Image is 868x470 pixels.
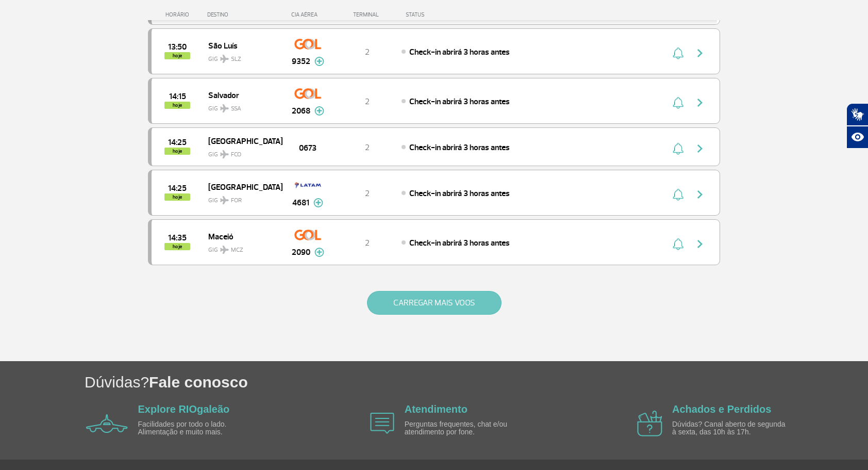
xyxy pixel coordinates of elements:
[314,106,324,116] img: mais-info-painel-voo.svg
[164,193,190,201] span: hoje
[673,142,683,155] img: sino-painel-voo.svg
[365,47,370,57] span: 2
[365,142,370,153] span: 2
[314,248,324,257] img: mais-info-painel-voo.svg
[231,246,243,255] span: MCZ
[220,55,229,63] img: destiny_airplane.svg
[164,148,190,155] span: hoje
[672,420,791,436] p: Dúvidas? Canal aberto de segunda à sexta, das 10h às 17h.
[208,190,274,205] span: GIG
[208,88,274,102] span: Salvador
[208,180,274,193] span: [GEOGRAPHIC_DATA]
[208,39,274,52] span: São Luís
[168,185,187,192] span: 2025-08-28 14:25:00
[220,104,229,112] img: destiny_airplane.svg
[85,371,868,393] h1: Dúvidas?
[694,188,706,201] img: seta-direita-painel-voo.svg
[208,144,274,159] span: GIG
[208,240,274,255] span: GIG
[220,246,229,254] img: destiny_airplane.svg
[409,47,510,57] span: Check-in abrirá 3 horas antes
[168,139,187,146] span: 2025-08-28 14:25:00
[400,11,485,18] div: STATUS
[164,102,190,109] span: hoje
[169,93,186,100] span: 2025-08-28 14:15:00
[164,243,190,250] span: hoje
[282,11,333,18] div: CIA AÉREA
[405,420,523,436] p: Perguntas frequentes, chat e/ou atendimento por fone.
[694,238,706,250] img: seta-direita-painel-voo.svg
[409,96,510,107] span: Check-in abrirá 3 horas antes
[231,104,241,114] span: SSA
[208,230,274,243] span: Maceió
[673,238,683,250] img: sino-painel-voo.svg
[231,150,241,159] span: FCO
[313,198,323,207] img: mais-info-painel-voo.svg
[207,11,282,18] div: DESTINO
[367,291,502,315] button: CARREGAR MAIS VOOS
[694,96,706,109] img: seta-direita-painel-voo.svg
[292,55,310,68] span: 9352
[673,96,683,109] img: sino-painel-voo.svg
[365,188,370,199] span: 2
[138,403,230,415] a: Explore RIOgaleão
[694,142,706,155] img: seta-direita-painel-voo.svg
[672,403,771,415] a: Achados e Perdidos
[220,150,229,158] img: destiny_airplane.svg
[846,103,868,126] button: Abrir tradutor de língua de sinais.
[292,105,310,117] span: 2068
[292,197,309,209] span: 4681
[673,47,683,59] img: sino-painel-voo.svg
[231,55,241,64] span: SLZ
[208,99,274,114] span: GIG
[694,47,706,59] img: seta-direita-painel-voo.svg
[220,196,229,204] img: destiny_airplane.svg
[299,142,316,154] span: 0673
[231,196,242,205] span: FOR
[86,414,128,433] img: airplane icon
[333,11,400,18] div: TERMINAL
[168,234,187,241] span: 2025-08-28 14:35:00
[405,403,468,415] a: Atendimento
[409,238,510,248] span: Check-in abrirá 3 horas antes
[365,96,370,107] span: 2
[409,142,510,153] span: Check-in abrirá 3 horas antes
[846,126,868,149] button: Abrir recursos assistivos.
[208,134,274,148] span: [GEOGRAPHIC_DATA]
[370,413,394,434] img: airplane icon
[164,52,190,59] span: hoje
[151,11,207,18] div: HORÁRIO
[673,188,683,201] img: sino-painel-voo.svg
[168,43,187,51] span: 2025-08-28 13:50:00
[292,246,310,258] span: 2090
[208,49,274,64] span: GIG
[846,103,868,149] div: Plugin de acessibilidade da Hand Talk.
[138,420,257,436] p: Facilidades por todo o lado. Alimentação e muito mais.
[409,188,510,199] span: Check-in abrirá 3 horas antes
[314,57,324,66] img: mais-info-painel-voo.svg
[637,411,662,436] img: airplane icon
[365,238,370,248] span: 2
[149,374,248,391] span: Fale conosco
